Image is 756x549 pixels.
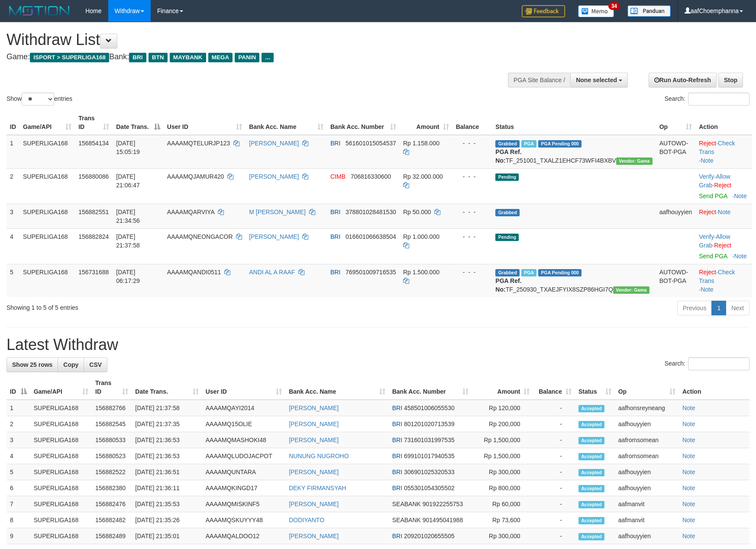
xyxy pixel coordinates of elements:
img: Button%20Memo.svg [578,5,614,17]
th: Trans ID: activate to sort column ascending [75,110,113,135]
span: Copy 378801028481530 to clipboard [346,209,396,215]
th: Balance [452,110,492,135]
a: Reject [699,269,716,276]
a: Allow Grab [699,233,730,249]
span: Copy 306901025320533 to clipboard [404,469,455,475]
a: [PERSON_NAME] [249,140,299,147]
a: Note [718,209,731,215]
th: Amount: activate to sort column ascending [472,375,533,400]
span: Rp 50.000 [403,209,431,215]
td: SUPERLIGA168 [30,448,92,464]
th: Op: activate to sort column ascending [615,375,679,400]
td: 5 [6,264,19,297]
span: Accepted [578,453,604,460]
span: BRI [392,485,402,491]
span: Accepted [578,485,604,492]
span: AAAAMQNEONGACOR [167,233,233,240]
td: aafhonsreyneang [615,400,679,416]
td: Rp 300,000 [472,464,533,480]
span: BRI [330,233,340,240]
span: BRI [330,140,340,147]
td: - [533,464,575,480]
a: Reject [699,140,716,147]
th: Action [695,110,752,135]
span: Vendor URL: https://trx31.1velocity.biz [616,157,653,165]
span: CIMB [330,173,346,180]
span: Pending [495,234,519,241]
span: [DATE] 15:05:19 [116,140,140,155]
th: Date Trans.: activate to sort column ascending [132,375,202,400]
td: AAAAMQALDOO12 [202,528,285,544]
input: Search: [688,357,750,370]
span: Rp 1.500.000 [403,269,439,276]
td: aafromsomean [615,432,679,448]
a: Note [734,253,747,260]
a: Note [682,469,695,475]
td: SUPERLIGA168 [19,264,75,297]
td: - [533,400,575,416]
a: Note [682,421,695,427]
span: AAAAMQARVIYA [167,209,214,215]
span: 156882551 [78,209,109,215]
td: SUPERLIGA168 [19,168,75,204]
a: Note [682,437,695,443]
span: BRI [129,53,146,62]
td: aafhouyyien [615,416,679,432]
td: aafmanvit [615,496,679,512]
a: Next [726,301,750,315]
div: - - - [456,172,489,181]
span: Rp 1.158.000 [403,140,439,147]
span: Accepted [578,421,604,428]
span: Copy 055301054305502 to clipboard [404,485,455,491]
td: SUPERLIGA168 [30,496,92,512]
th: Action [679,375,750,400]
th: Amount: activate to sort column ascending [400,110,452,135]
a: [PERSON_NAME] [289,437,339,443]
span: SEABANK [392,517,421,523]
th: Bank Acc. Number: activate to sort column ascending [389,375,472,400]
td: Rp 60,000 [472,496,533,512]
td: [DATE] 21:36:11 [132,480,202,496]
a: Previous [677,301,712,315]
span: MAYBANK [170,53,206,62]
td: aafhouyyien [656,204,696,228]
td: SUPERLIGA168 [19,228,75,264]
td: - [533,416,575,432]
span: Rp 32.000.000 [403,173,443,180]
td: aafhouyyien [615,464,679,480]
td: AUTOWD-BOT-PGA [656,135,696,169]
span: Marked by aafsengchandara [521,140,536,148]
td: 1 [6,135,19,169]
th: ID: activate to sort column descending [6,375,30,400]
a: Note [682,405,695,411]
span: 156882824 [78,233,109,240]
td: SUPERLIGA168 [30,416,92,432]
td: SUPERLIGA168 [19,135,75,169]
th: User ID: activate to sort column ascending [164,110,246,135]
a: Send PGA [699,193,727,199]
td: 2 [6,416,30,432]
span: Copy [63,361,78,368]
td: AAAAMQSKUYYY48 [202,512,285,528]
span: Accepted [578,437,604,444]
td: SUPERLIGA168 [30,480,92,496]
a: Note [682,501,695,507]
span: BRI [392,533,402,539]
td: · · [695,228,752,264]
td: - [533,448,575,464]
span: AAAAMQTELURJP123 [167,140,230,147]
span: [DATE] 21:06:47 [116,173,140,189]
label: Show entries [6,93,72,106]
td: 156882545 [92,416,132,432]
td: SUPERLIGA168 [30,464,92,480]
a: Verify [699,233,714,240]
td: 9 [6,528,30,544]
td: Rp 200,000 [472,416,533,432]
span: Copy 706816330600 to clipboard [351,173,391,180]
a: [PERSON_NAME] [289,533,339,539]
td: · [695,204,752,228]
h4: Game: Bank: [6,53,495,61]
span: Copy 901495041988 to clipboard [423,517,463,523]
td: AAAAMQMASHOKI48 [202,432,285,448]
span: Copy 901922255753 to clipboard [423,501,463,507]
